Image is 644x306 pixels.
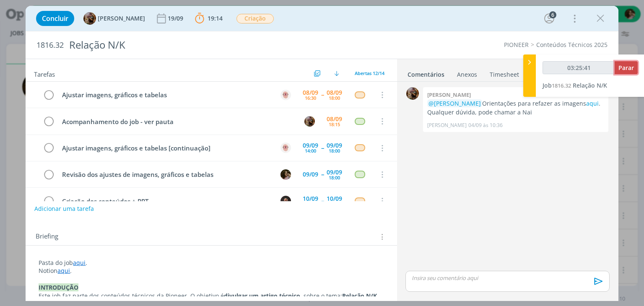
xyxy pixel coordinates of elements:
button: A [280,88,292,101]
button: A [304,115,316,127]
span: Este job faz parte dos conteúdos técnicos da Pioneer. O objetivo é [39,292,224,300]
img: A [83,12,96,25]
b: [PERSON_NAME] [427,91,471,99]
a: aqui [73,259,86,267]
div: 18:00 [329,175,340,180]
a: Timesheet [489,67,519,79]
div: 08/09 [327,90,342,96]
p: [PERSON_NAME] [427,122,467,129]
span: 1816.32 [552,82,571,89]
img: arrow-down.svg [334,71,339,76]
p: Pasta do job . [39,259,384,267]
span: Abertas 12/14 [355,70,384,76]
p: Orientações para refazer as imagens . Qualquer dúvida, pode chamar a Nai [427,99,604,117]
a: aqui [57,267,70,275]
strong: Relação N/K. [342,292,379,300]
img: N [280,169,291,180]
div: Anexos [457,70,477,79]
button: 6 [543,12,556,25]
div: dialog [26,6,618,301]
div: Acompanhamento do job - ver pauta [58,117,296,127]
span: Criação [236,14,274,23]
div: 18:00 [329,96,340,100]
div: 09/09 [327,169,342,175]
img: A [280,143,291,153]
div: 10/09 [303,196,318,202]
a: Job1816.32Relação N/K [543,81,607,89]
button: A [280,142,292,154]
div: 19/09 [168,16,185,21]
button: Adicionar uma tarefa [34,201,94,216]
button: D [280,194,292,207]
span: 1816.32 [36,41,64,50]
span: Concluir [42,15,68,22]
button: Parar [615,61,638,74]
span: , sobre o tema: [300,292,342,300]
strong: INTRODUÇÃO [39,283,78,291]
span: -- [321,145,324,151]
a: PIONEER [504,41,529,49]
span: 04/09 às 10:36 [468,122,503,129]
div: 08/09 [327,116,342,122]
a: Conteúdos Técnicos 2025 [536,41,608,49]
span: Briefing [36,231,58,242]
img: A [406,87,419,100]
div: 09/09 [303,143,318,148]
strong: artigo técnico [260,292,300,300]
div: Revisão dos ajustes de imagens, gráficos e tabelas [58,169,273,180]
div: 09/09 [303,171,318,177]
div: 18:00 [329,148,340,153]
p: Notion . [39,267,384,275]
button: N [280,168,292,181]
img: A [280,90,291,100]
span: @[PERSON_NAME] [428,99,481,107]
img: D [280,196,291,206]
span: -- [321,92,324,98]
span: 19:14 [208,14,223,22]
button: Criação [236,13,274,24]
div: 18:15 [329,122,340,127]
span: Parar [618,64,634,72]
span: Tarefas [34,68,55,78]
span: -- [321,171,324,177]
span: [PERSON_NAME] [98,16,145,21]
a: aqui [586,99,599,107]
span: Relação N/K [573,81,607,89]
img: A [304,116,315,127]
div: 6 [549,11,556,18]
span: -- [321,198,324,204]
button: A[PERSON_NAME] [83,12,145,25]
a: Comentários [407,67,445,79]
button: Concluir [36,11,74,26]
div: Relação N/K [65,35,366,55]
div: 10/09 [327,196,342,202]
div: Ajustar imagens, gráficos e tabelas [continuação] [58,143,273,153]
div: 08/09 [303,90,318,96]
div: Criação dos conteúdos + PPT [58,196,273,207]
div: Ajustar imagens, gráficos e tabelas [58,90,273,100]
button: 19:14 [193,12,225,25]
div: 14:00 [305,148,316,153]
strong: divulgar um [224,292,259,300]
div: 16:30 [305,96,316,100]
div: 09/09 [327,143,342,148]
